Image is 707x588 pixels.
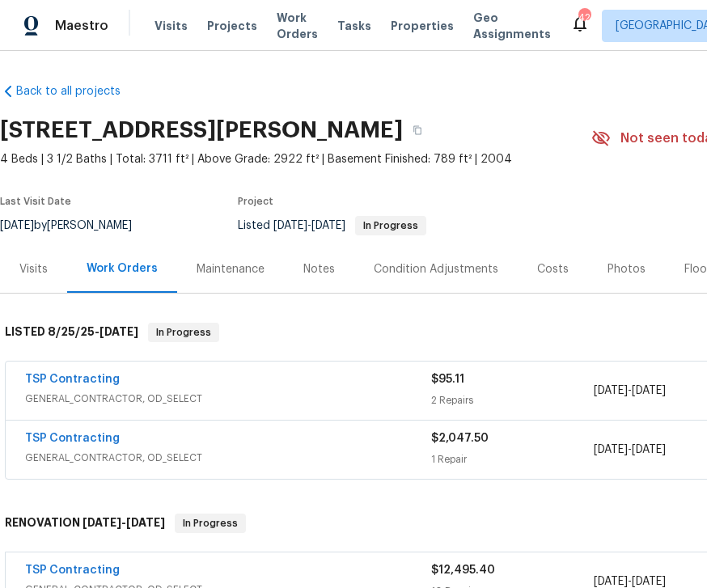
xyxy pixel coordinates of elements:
[273,220,345,231] span: -
[197,261,265,277] div: Maintenance
[126,517,165,528] span: [DATE]
[83,517,165,528] span: -
[55,18,108,34] span: Maestro
[311,220,345,231] span: [DATE]
[594,383,666,399] span: -
[25,433,120,444] a: TSP Contracting
[632,385,666,396] span: [DATE]
[431,433,489,444] span: $2,047.50
[238,220,426,231] span: Listed
[374,261,498,277] div: Condition Adjustments
[87,260,158,277] div: Work Orders
[5,514,165,533] h6: RENOVATION
[99,326,138,337] span: [DATE]
[594,444,628,455] span: [DATE]
[431,565,495,576] span: $12,495.40
[5,323,138,342] h6: LISTED
[594,576,628,587] span: [DATE]
[25,391,431,407] span: GENERAL_CONTRACTOR, OD_SELECT
[303,261,335,277] div: Notes
[19,261,48,277] div: Visits
[150,324,218,341] span: In Progress
[238,197,273,206] span: Project
[578,10,590,26] div: 42
[48,326,95,337] span: 8/25/25
[176,515,244,531] span: In Progress
[431,392,594,408] div: 2 Repairs
[594,442,666,458] span: -
[273,220,307,231] span: [DATE]
[594,385,628,396] span: [DATE]
[25,374,120,385] a: TSP Contracting
[403,116,432,145] button: Copy Address
[207,18,257,34] span: Projects
[473,10,551,42] span: Geo Assignments
[277,10,318,42] span: Work Orders
[83,517,121,528] span: [DATE]
[25,565,120,576] a: TSP Contracting
[337,20,371,32] span: Tasks
[357,221,425,231] span: In Progress
[632,576,666,587] span: [DATE]
[431,374,464,385] span: $95.11
[537,261,569,277] div: Costs
[632,444,666,455] span: [DATE]
[25,450,431,466] span: GENERAL_CONTRACTOR, OD_SELECT
[431,451,594,467] div: 1 Repair
[155,18,188,34] span: Visits
[608,261,646,277] div: Photos
[48,326,138,337] span: -
[391,18,454,34] span: Properties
